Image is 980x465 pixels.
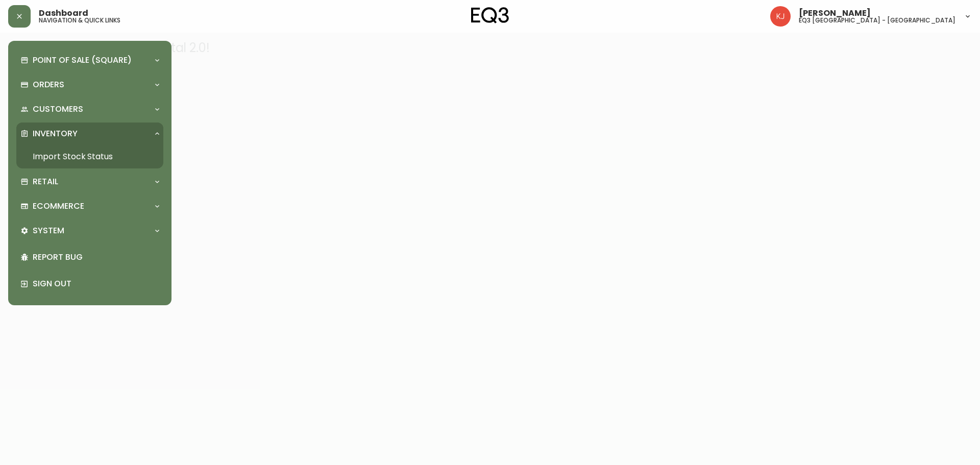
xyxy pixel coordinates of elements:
div: Retail [16,170,163,193]
p: Sign Out [33,278,159,289]
img: 24a625d34e264d2520941288c4a55f8e [770,6,791,27]
h5: eq3 [GEOGRAPHIC_DATA] - [GEOGRAPHIC_DATA] [799,17,955,23]
span: Dashboard [39,9,88,17]
p: Orders [33,79,64,90]
h5: navigation & quick links [39,17,120,23]
div: System [16,219,163,242]
p: Customers [33,104,83,115]
a: Import Stock Status [16,145,163,168]
div: Point of Sale (Square) [16,49,163,71]
p: Retail [33,176,58,187]
span: [PERSON_NAME] [799,9,871,17]
p: System [33,225,64,236]
div: Customers [16,98,163,120]
p: Ecommerce [33,201,84,212]
div: Report Bug [16,244,163,271]
div: Inventory [16,123,163,145]
img: logo [471,7,509,23]
div: Sign Out [16,271,163,297]
p: Report Bug [33,252,159,263]
div: Ecommerce [16,195,163,217]
p: Point of Sale (Square) [33,55,132,66]
p: Inventory [33,128,78,139]
div: Orders [16,74,163,96]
